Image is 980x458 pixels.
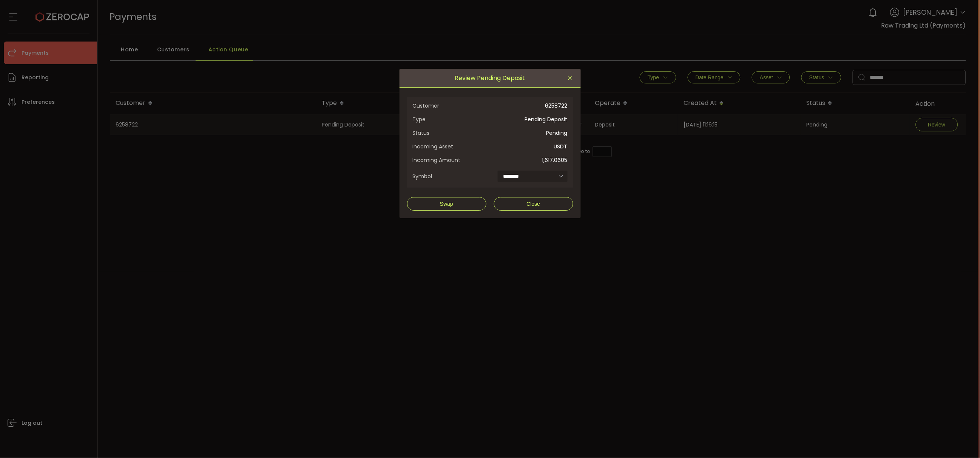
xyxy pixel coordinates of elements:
button: Close [567,75,573,82]
span: Type [413,116,490,122]
span: Pending Deposit [490,116,568,122]
span: Symbol [413,171,490,182]
span: Pending [490,130,568,136]
button: Swap [407,197,486,211]
span: Close [527,201,540,207]
span: 1,617.0605 [490,157,568,163]
span: Incoming Asset [413,143,490,150]
div: Review Pending Deposit [400,69,581,218]
span: Swap [440,201,453,207]
iframe: Chat Widget [892,376,980,458]
span: 6258722 [490,103,568,109]
span: Incoming Amount [413,157,490,163]
span: Customer [413,103,490,109]
span: Status [413,130,490,136]
span: USDT [490,143,568,150]
span: Review Pending Deposit [455,74,525,82]
button: Close [494,197,573,211]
